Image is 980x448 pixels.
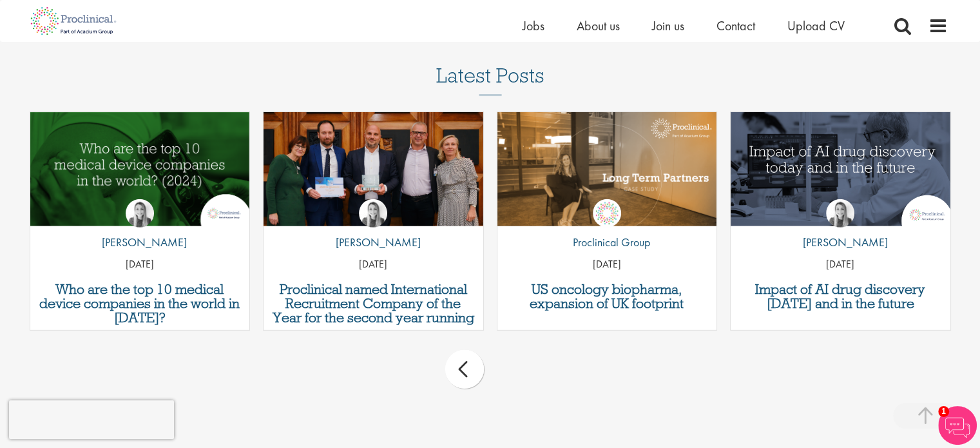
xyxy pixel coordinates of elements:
[445,350,484,389] div: prev
[126,199,154,228] img: Hannah Burke
[30,112,250,226] img: Top 10 Medical Device Companies 2024
[563,199,650,257] a: Proclinical Group Proclinical Group
[563,234,650,251] p: Proclinical Group
[359,199,387,228] img: Hannah Burke
[92,199,187,257] a: Hannah Burke [PERSON_NAME]
[30,257,250,272] p: [DATE]
[497,112,717,237] img: US oncology biopharma, expansion of UK footprint |Proclinical case study
[793,234,888,251] p: [PERSON_NAME]
[731,112,950,226] img: AI in drug discovery
[793,199,888,257] a: Hannah Burke [PERSON_NAME]
[326,199,421,257] a: Hannah Burke [PERSON_NAME]
[92,234,187,251] p: [PERSON_NAME]
[652,17,684,34] a: Join us
[9,400,174,439] iframe: reCAPTCHA
[731,112,950,226] a: Link to a post
[826,199,854,228] img: Hannah Burke
[504,282,711,311] a: US oncology biopharma, expansion of UK footprint
[264,257,483,272] p: [DATE]
[436,64,544,95] h3: Latest Posts
[264,112,483,227] img: Proclinical receives APSCo International Recruitment Company of the Year award
[577,17,620,34] a: About us
[270,282,477,325] a: Proclinical named International Recruitment Company of the Year for the second year running
[30,112,250,226] a: Link to a post
[716,17,755,34] a: Contact
[497,112,717,226] a: Link to a post
[731,257,950,272] p: [DATE]
[737,282,944,311] a: Impact of AI drug discovery [DATE] and in the future
[523,17,544,34] a: Jobs
[37,282,244,325] a: Who are the top 10 medical device companies in the world in [DATE]?
[787,17,845,34] a: Upload CV
[264,112,483,226] a: Link to a post
[593,199,621,228] img: Proclinical Group
[938,406,949,417] span: 1
[497,257,717,272] p: [DATE]
[938,406,977,445] img: Chatbot
[326,234,421,251] p: [PERSON_NAME]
